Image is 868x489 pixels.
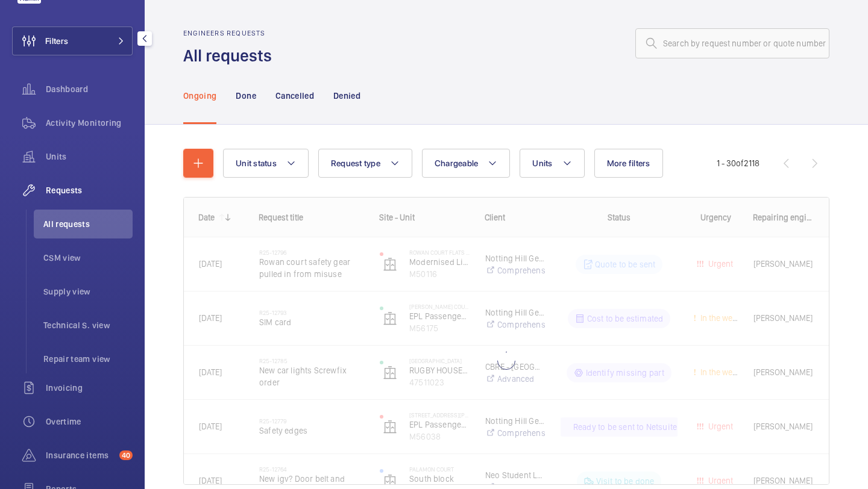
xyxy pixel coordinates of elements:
button: Chargeable [422,149,511,178]
span: Chargeable [435,158,479,168]
span: 40 [119,450,133,460]
input: Search by request number or quote number [635,28,829,58]
p: Done [236,90,256,102]
span: CSM view [43,252,133,264]
span: Supply view [43,285,133,297]
button: Request type [318,149,412,178]
span: Filters [45,35,68,47]
span: Repair team view [43,353,133,365]
button: Units [520,149,584,178]
span: of [736,158,744,168]
p: Cancelled [275,90,314,102]
span: Units [46,151,133,163]
span: Insurance items [46,449,115,461]
span: More filters [607,158,650,168]
span: Activity Monitoring [46,117,133,129]
button: Unit status [223,149,309,178]
button: Filters [12,26,133,55]
span: Overtime [46,416,133,428]
h2: Engineers requests [183,29,279,37]
h1: All requests [183,45,279,67]
button: More filters [594,149,663,178]
span: Dashboard [46,83,133,95]
span: 1 - 30 2118 [717,159,759,167]
p: Denied [333,90,360,102]
span: Request type [331,158,380,168]
span: All requests [43,218,133,230]
span: Technical S. view [43,319,133,331]
p: Ongoing [183,90,216,102]
span: Invoicing [46,382,133,394]
span: Unit status [236,158,277,168]
span: Units [532,158,552,168]
span: Requests [46,184,133,196]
